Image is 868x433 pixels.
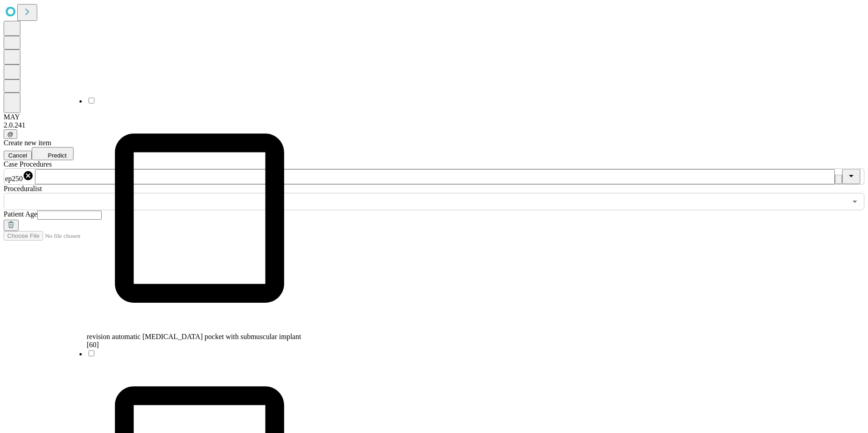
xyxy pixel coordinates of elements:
div: ep250 [5,170,34,183]
span: @ [7,131,14,138]
span: Scheduled Procedure [4,160,52,168]
button: @ [4,129,17,139]
span: ep250 [5,175,23,182]
button: Predict [32,147,74,160]
span: Predict [48,152,66,159]
span: Proceduralist [4,185,42,192]
span: revision automatic [MEDICAL_DATA] pocket with submuscular implant [60] [87,333,301,349]
div: 2.0.241 [4,121,864,129]
span: Create new item [4,139,51,147]
div: MAY [4,113,864,121]
span: Patient Age [4,210,37,218]
span: Cancel [8,152,27,159]
button: Close [842,169,860,184]
button: Open [848,195,861,208]
button: Cancel [4,151,32,160]
button: Clear [835,175,842,184]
